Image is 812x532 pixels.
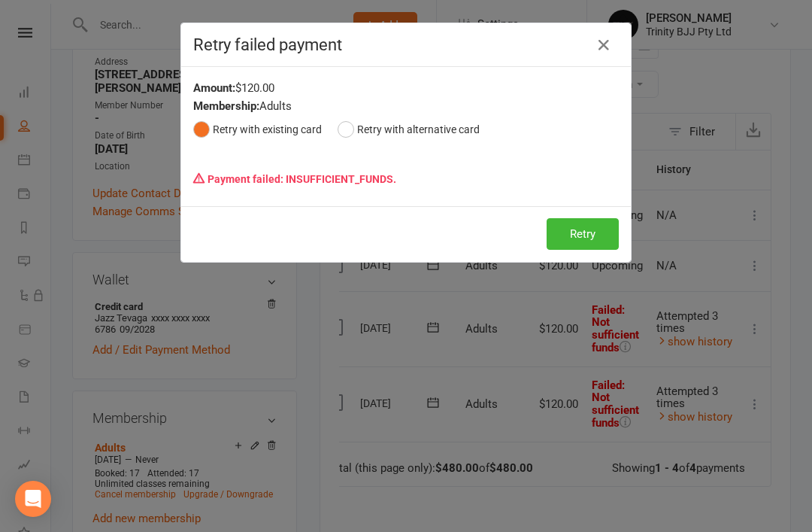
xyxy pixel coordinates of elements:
[193,165,619,193] p: Payment failed: INSUFFICIENT_FUNDS.
[193,115,322,144] button: Retry with existing card
[193,97,619,115] div: Adults
[193,81,235,95] strong: Amount:
[193,35,619,54] h4: Retry failed payment
[193,99,259,113] strong: Membership:
[592,33,616,57] button: Close
[338,115,480,144] button: Retry with alternative card
[15,481,51,517] div: Open Intercom Messenger
[193,79,619,97] div: $120.00
[547,218,619,250] button: Retry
